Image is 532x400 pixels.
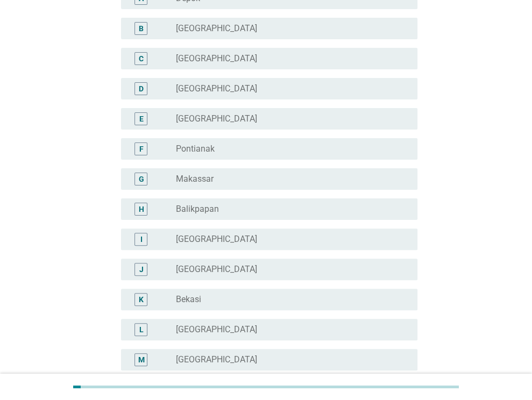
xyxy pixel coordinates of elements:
div: F [139,143,143,154]
div: L [139,324,143,335]
label: [GEOGRAPHIC_DATA] [176,234,257,245]
div: G [138,173,144,184]
label: [GEOGRAPHIC_DATA] [176,83,257,94]
div: J [139,263,143,275]
label: Bekasi [176,294,201,305]
div: B [139,23,144,34]
div: C [139,53,144,64]
label: [GEOGRAPHIC_DATA] [176,23,257,34]
div: E [139,113,143,124]
div: H [138,203,144,215]
div: K [139,294,144,305]
label: Pontianak [176,144,215,154]
label: [GEOGRAPHIC_DATA] [176,324,257,335]
div: M [138,354,144,365]
label: Makassar [176,174,214,184]
label: [GEOGRAPHIC_DATA] [176,264,257,275]
label: [GEOGRAPHIC_DATA] [176,53,257,64]
label: [GEOGRAPHIC_DATA] [176,113,257,124]
div: D [139,83,144,94]
div: I [140,233,142,245]
label: [GEOGRAPHIC_DATA] [176,354,257,365]
label: Balikpapan [176,204,219,215]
